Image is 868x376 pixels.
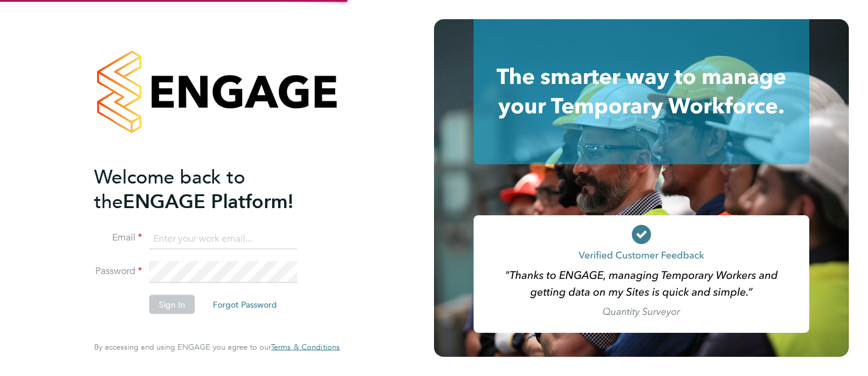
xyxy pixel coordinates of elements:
[94,265,142,278] label: Password
[149,228,297,249] input: Enter your work email...
[271,342,340,352] a: Terms & Conditions
[149,295,195,314] button: Sign In
[94,342,340,352] span: By accessing and using ENGAGE you agree to our
[203,295,287,314] button: Forgot Password
[94,231,142,244] label: Email
[94,165,245,213] span: Welcome back to the
[94,164,328,213] h2: ENGAGE Platform!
